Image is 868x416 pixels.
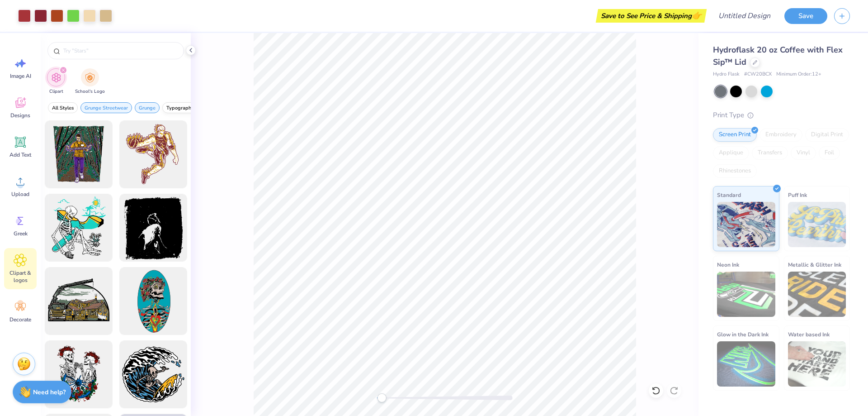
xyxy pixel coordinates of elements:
span: Glow in the Dark Ink [717,330,769,339]
span: Greek [14,230,28,237]
div: Rhinestones [713,164,757,178]
img: Glow in the Dark Ink [717,341,775,387]
span: Water based Ink [788,330,830,339]
span: Standard [717,190,741,200]
button: filter button [162,102,198,113]
img: Clipart Image [51,72,61,83]
img: School's Logo Image [85,72,95,83]
button: filter button [47,68,65,95]
button: Save [784,8,827,24]
span: Hydroflask 20 oz Coffee with Flex Sip™ Lid [713,44,843,67]
div: Transfers [752,146,788,160]
div: Accessibility label [377,393,386,402]
input: Untitled Design [711,7,778,25]
div: filter for Clipart [47,68,65,95]
div: Vinyl [791,146,816,160]
span: Metallic & Glitter Ink [788,260,841,269]
div: filter for School's Logo [75,68,105,95]
button: filter button [135,102,160,113]
strong: Need help? [33,388,66,397]
img: Metallic & Glitter Ink [788,272,846,317]
span: Upload [11,191,29,198]
span: # CW20BCX [744,71,772,78]
span: Image AI [10,72,31,80]
div: Foil [819,146,840,160]
img: Puff Ink [788,202,846,247]
button: filter button [80,102,132,113]
img: Water based Ink [788,341,846,387]
span: Add Text [9,151,31,158]
button: filter button [48,102,78,113]
span: Grunge Streetwear [85,105,128,111]
span: Neon Ink [717,260,739,269]
span: Clipart & logos [5,269,35,284]
span: Designs [10,112,30,119]
span: All Styles [52,105,74,111]
input: Try "Stars" [62,46,178,55]
span: Minimum Order: 12 + [776,71,821,78]
div: Save to See Price & Shipping [598,9,704,23]
span: Clipart [49,88,63,95]
div: Digital Print [805,128,849,142]
button: filter button [75,68,105,95]
span: Decorate [9,316,31,323]
div: Screen Print [713,128,757,142]
img: Neon Ink [717,272,775,317]
span: Hydro Flask [713,71,740,78]
span: Typography [166,105,194,111]
span: School's Logo [75,88,105,95]
div: Embroidery [759,128,802,142]
span: Grunge [139,105,156,111]
span: Puff Ink [788,190,807,200]
span: 👉 [692,10,702,21]
div: Print Type [713,110,850,120]
div: Applique [713,146,749,160]
img: Standard [717,202,775,247]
